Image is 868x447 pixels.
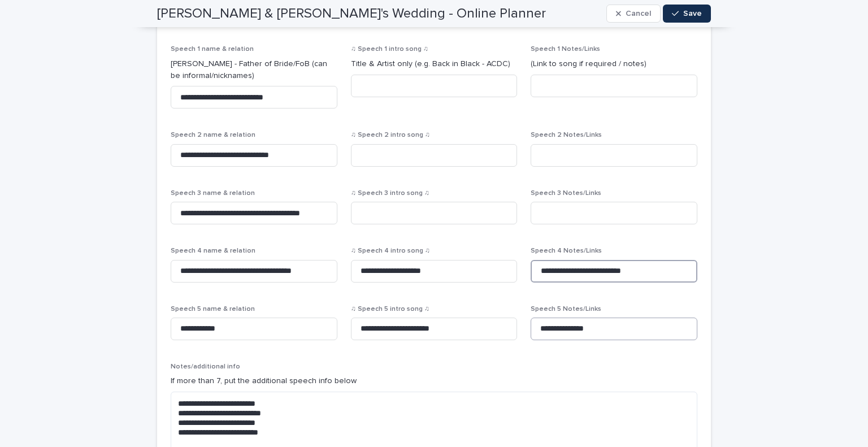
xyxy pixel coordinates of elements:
[531,306,601,313] span: Speech 5 Notes/Links
[683,10,702,18] span: Save
[171,363,240,370] span: Notes/additional info
[531,58,697,70] p: (Link to song if required / notes)
[626,10,651,18] span: Cancel
[171,375,697,387] p: If more than 7, put the additional speech info below
[351,248,430,254] span: ♫ Speech 4 intro song ♫
[351,190,429,197] span: ♫ Speech 3 intro song ♫
[351,58,518,70] p: Title & Artist only (e.g. Back in Black - ACDC)
[531,46,600,53] span: Speech 1 Notes/Links
[351,306,429,313] span: ♫ Speech 5 intro song ♫
[171,46,254,53] span: Speech 1 name & relation
[157,6,546,22] h2: [PERSON_NAME] & [PERSON_NAME]'s Wedding - Online Planner
[171,190,255,197] span: Speech 3 name & relation
[171,132,255,138] span: Speech 2 name & relation
[663,5,711,23] button: Save
[171,248,255,254] span: Speech 4 name & relation
[351,132,430,138] span: ♫ Speech 2 intro song ♫
[351,46,428,53] span: ♫ Speech 1 intro song ♫
[606,5,661,23] button: Cancel
[171,306,255,313] span: Speech 5 name & relation
[531,190,601,197] span: Speech 3 Notes/Links
[531,248,602,254] span: Speech 4 Notes/Links
[531,132,602,138] span: Speech 2 Notes/Links
[171,58,337,82] p: [PERSON_NAME] - Father of Bride/FoB (can be informal/nicknames)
